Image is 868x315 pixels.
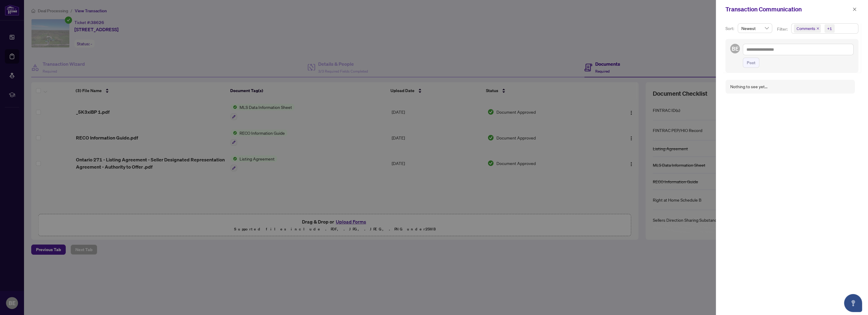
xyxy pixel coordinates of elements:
[732,44,739,53] span: BE
[844,294,862,312] button: Open asap
[725,25,735,32] p: Sort:
[852,7,857,11] span: close
[827,25,832,31] div: +1
[816,27,819,30] span: close
[794,24,821,33] span: Comments
[777,26,788,32] p: Filter:
[797,25,815,31] span: Comments
[741,24,769,33] span: Newest
[743,58,759,68] button: Post
[730,83,767,90] div: Nothing to see yet...
[725,5,851,14] div: Transaction Communication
